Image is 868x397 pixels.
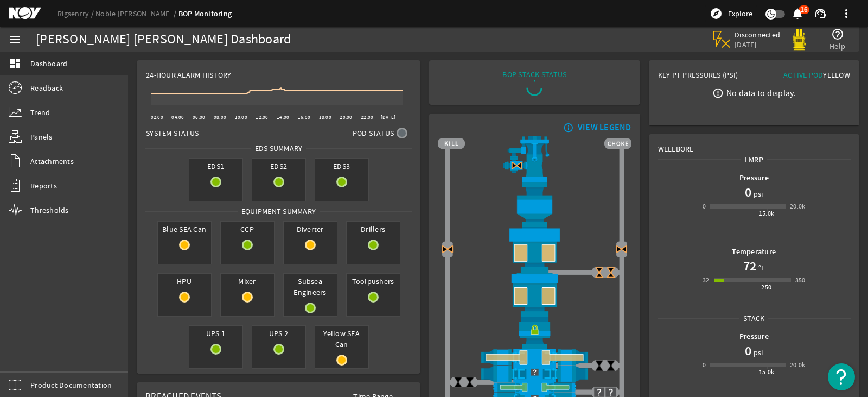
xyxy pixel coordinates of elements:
[761,282,771,293] div: 250
[30,156,74,167] span: Attachments
[438,366,631,379] img: Unknown.png
[712,87,724,99] mat-icon: error_outline
[511,160,522,171] img: Valve2CloseBlock.png
[353,128,394,138] span: Pod Status
[30,205,69,216] span: Thresholds
[452,376,464,388] img: ValveClose.png
[593,360,605,371] img: ValveClose.png
[171,114,184,121] text: 04:00
[745,342,751,360] h1: 0
[732,247,776,257] b: Temperature
[438,317,631,349] img: RiserConnectorLock.png
[790,201,806,212] div: 20.0k
[741,154,767,165] span: LMRP
[30,180,57,191] span: Reports
[605,267,616,278] img: ValveCloseBlock.png
[726,87,796,98] div: No data to display.
[189,326,242,341] span: UPS 1
[238,206,320,217] span: Equipment Summary
[151,114,163,121] text: 02:00
[502,69,566,80] div: BOP STACK STATUS
[739,173,769,183] b: Pressure
[158,274,211,289] span: HPU
[792,8,803,20] button: 16
[36,34,291,45] div: [PERSON_NAME] [PERSON_NAME] Dashboard
[739,331,769,342] b: Pressure
[30,83,63,93] span: Readback
[593,267,605,278] img: ValveCloseBlock.png
[578,122,631,133] div: VIEW LEGEND
[756,262,765,273] span: °F
[705,5,757,22] button: Explore
[315,159,368,174] span: EDS3
[658,70,754,85] div: Key PT Pressures (PSI)
[438,382,631,393] img: PipeRamOpen.png
[221,274,274,289] span: Mixer
[442,243,453,255] img: Valve2CloseBlock.png
[381,114,396,121] text: [DATE]
[30,107,50,118] span: Trend
[745,184,751,201] h1: 0
[739,313,768,324] span: Stack
[735,40,781,49] span: [DATE]
[30,58,67,69] span: Dashboard
[828,363,855,390] button: Open Resource Center
[252,159,305,174] span: EDS2
[814,7,827,20] mat-icon: support_agent
[710,7,723,20] mat-icon: explore
[790,360,806,370] div: 20.0k
[347,222,400,237] span: Drillers
[315,326,368,352] span: Yellow SEA Can
[340,114,352,121] text: 20:00
[361,114,373,121] text: 22:00
[759,367,775,377] div: 15.0k
[256,114,268,121] text: 12:00
[743,257,756,275] h1: 72
[616,243,627,255] img: Valve2CloseBlock.png
[783,70,824,80] span: Active Pod
[829,41,845,52] span: Help
[751,347,763,358] span: psi
[193,114,205,121] text: 06:00
[284,222,337,237] span: Diverter
[95,9,178,18] a: Noble [PERSON_NAME]
[189,159,242,174] span: EDS1
[561,123,574,132] mat-icon: info_outline
[30,131,53,142] span: Panels
[438,227,631,273] img: UpperAnnularOpenBlock.png
[235,114,247,121] text: 10:00
[605,360,616,371] img: ValveClose.png
[9,57,22,70] mat-icon: dashboard
[728,8,752,19] span: Explore
[221,222,274,237] span: CCP
[833,1,859,27] button: more_vert
[791,7,804,20] mat-icon: notifications
[464,376,475,388] img: ValveClose.png
[146,70,231,80] span: 24-Hour Alarm History
[347,274,400,289] span: Toolpushers
[438,136,631,182] img: RiserAdapter.png
[252,326,305,341] span: UPS 2
[146,128,199,138] span: System Status
[788,29,810,51] img: Yellowpod.svg
[649,135,859,154] div: Wellbore
[58,9,95,18] a: Rigsentry
[703,360,706,370] div: 0
[823,70,850,80] span: Yellow
[214,114,226,121] text: 08:00
[703,201,706,212] div: 0
[759,208,775,219] div: 15.0k
[438,182,631,227] img: FlexJoint.png
[178,9,232,19] a: BOP Monitoring
[9,33,22,46] mat-icon: menu
[438,349,631,366] img: ShearRamOpenBlock.png
[277,114,289,121] text: 14:00
[703,275,710,286] div: 32
[751,188,763,199] span: psi
[319,114,331,121] text: 18:00
[831,28,844,41] mat-icon: help_outline
[158,222,211,237] span: Blue SEA Can
[438,273,631,317] img: LowerAnnularOpenBlock.png
[284,274,337,300] span: Subsea Engineers
[298,114,310,121] text: 16:00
